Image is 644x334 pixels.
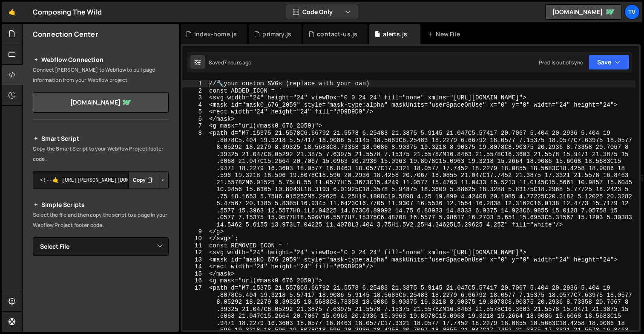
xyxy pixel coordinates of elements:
[33,92,169,113] a: [DOMAIN_NAME]
[182,122,207,130] div: 7
[624,4,640,20] a: TV
[182,242,207,250] div: 11
[33,171,169,189] textarea: <!--🤙 [URL][PERSON_NAME][DOMAIN_NAME]> <script>document.addEventListener("DOMContentLoaded", func...
[182,256,207,264] div: 13
[182,277,207,285] div: 16
[33,65,169,85] p: Connect [PERSON_NAME] to Webflow to pull page information from your Webflow project
[194,30,237,38] div: index-home.js
[182,228,207,235] div: 9
[182,116,207,123] div: 6
[182,249,207,256] div: 12
[33,29,98,39] h2: Connection Center
[128,171,157,189] button: Copy
[317,30,357,38] div: contact-us.js
[182,130,207,228] div: 8
[2,2,23,22] a: 🤙
[182,94,207,102] div: 3
[33,7,102,17] div: Composing The Wild
[539,59,583,66] div: Prod is out of sync
[128,171,169,189] div: Button group with nested dropdown
[33,134,169,144] h2: Smart Script
[286,4,358,20] button: Code Only
[33,210,169,230] p: Select the file and then copy the script to a page in your Webflow Project footer code.
[262,30,291,38] div: primary.js
[182,87,207,95] div: 2
[182,270,207,278] div: 15
[33,55,169,65] h2: Webflow Connection
[182,263,207,270] div: 14
[33,144,169,164] p: Copy the Smart Script to your Webflow Project footer code.
[182,235,207,242] div: 10
[182,80,207,87] div: 1
[182,102,207,109] div: 4
[33,200,169,210] h2: Simple Scripts
[383,30,407,38] div: alerts.js
[224,59,252,66] div: 7 hours ago
[427,30,463,38] div: New File
[588,55,630,70] button: Save
[545,4,622,20] a: [DOMAIN_NAME]
[209,59,252,66] div: Saved
[182,108,207,116] div: 5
